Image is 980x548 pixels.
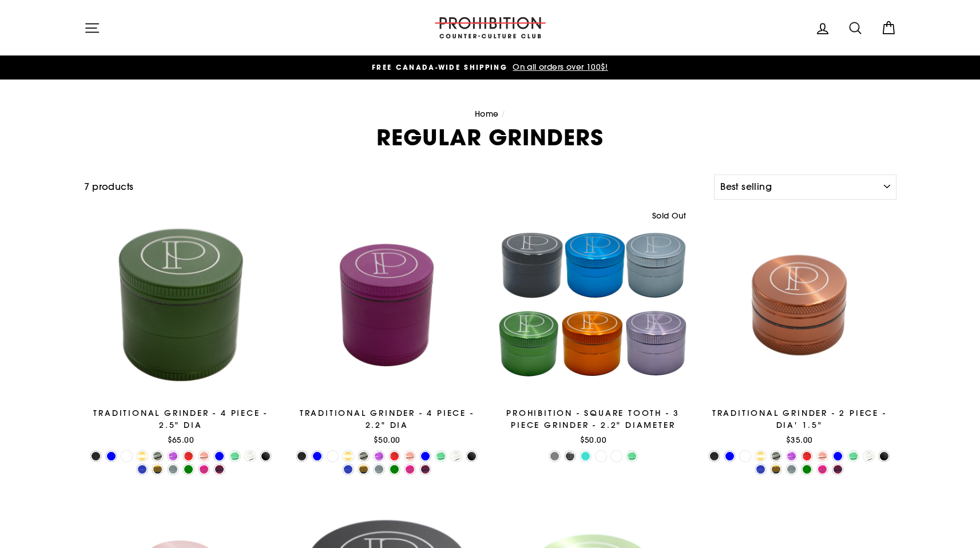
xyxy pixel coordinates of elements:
[290,208,484,450] a: TRADITIONAL GRINDER - 4 PIECE - 2.2" DIA$50.00
[647,208,690,224] div: Sold Out
[497,208,691,450] a: Prohibition - Square Tooth - 3 Piece Grinder - 2.2" Diameter$50.00
[84,126,896,148] h1: REGULAR GRINDERS
[497,407,691,431] div: Prohibition - Square Tooth - 3 Piece Grinder - 2.2" Diameter
[84,407,278,431] div: TRADITIONAL GRINDER - 4 PIECE - 2.5" DIA
[501,109,505,119] span: /
[84,108,896,121] nav: breadcrumbs
[84,434,278,446] div: $65.00
[703,208,896,450] a: TRADITIONAL GRINDER - 2 PIECE - DIA' 1.5"$35.00
[510,62,608,72] span: On all orders over 100$!
[703,407,896,431] div: TRADITIONAL GRINDER - 2 PIECE - DIA' 1.5"
[84,180,710,194] div: 7 products
[433,17,547,38] img: PROHIBITION COUNTER-CULTURE CLUB
[84,208,278,450] a: TRADITIONAL GRINDER - 4 PIECE - 2.5" DIA$65.00
[372,62,507,72] span: FREE CANADA-WIDE SHIPPING
[703,434,896,446] div: $35.00
[290,407,484,431] div: TRADITIONAL GRINDER - 4 PIECE - 2.2" DIA
[497,434,691,446] div: $50.00
[87,61,894,74] a: FREE CANADA-WIDE SHIPPING On all orders over 100$!
[290,434,484,446] div: $50.00
[475,109,499,119] a: Home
